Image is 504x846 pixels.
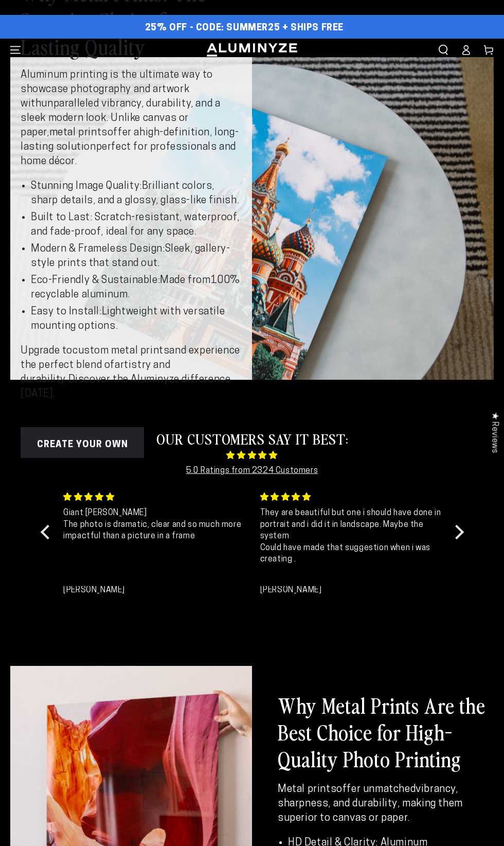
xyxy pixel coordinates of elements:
p: Aluminum printing is the ultimate way to showcase photography and artwork with . Unlike canvas or... [21,68,242,169]
span: 25% OFF - Code: SUMMER25 + Ships Free [145,23,344,34]
summary: Search our site [432,39,455,61]
strong: metal prints [49,128,107,138]
div: Click to open Judge.me floating reviews tab [484,404,504,461]
strong: Eco-Friendly & Sustainable: [31,275,160,286]
strong: unparalleled vibrancy, durability, and a sleek modern look [21,99,220,124]
summary: Menu [4,39,27,61]
li: Made from . [31,273,242,302]
strong: Stunning Image Quality: [31,181,142,191]
li: Brilliant colors, sharp details, and a glossy, glass-like finish. [31,179,242,208]
a: 5.0 Ratings from 2324 Customers [186,467,318,475]
strong: Metal prints [278,784,336,795]
img: Aluminyze [206,42,298,58]
strong: Modern & Frameless Design: [31,244,165,254]
p: offer unmatched , making them superior to canvas or paper. [278,782,494,825]
div: Giant [PERSON_NAME] [63,507,248,519]
div: [PERSON_NAME] [260,586,445,594]
li: Sleek, gallery-style prints that stand out. [31,242,242,271]
h2: Why Metal Prints Are the Best Choice for High-Quality Photo Printing [278,692,494,772]
div: 5 stars [63,491,248,503]
h2: OUR CUSTOMERS SAY IT BEST: [56,429,449,448]
strong: Easy to Install: [31,307,102,317]
li: Lightweight with versatile mounting options. [31,305,242,333]
p: They are beautiful but one i should have done in portrait and i did it in landscape. Maybe the sy... [260,507,445,565]
div: [PERSON_NAME] [63,586,248,594]
p: The photo is dramatic, clear and so much more impactful than a picture in a frame [63,519,248,542]
strong: Discover the Aluminyze difference [DATE]. [21,375,230,399]
strong: custom metal prints [73,346,169,356]
span: 4.85 stars [56,448,449,464]
strong: vibrancy, sharpness, and durability [278,784,458,809]
p: Upgrade to and experience the perfect blend of . [21,344,242,401]
a: Create Your Own [21,427,144,458]
div: 5 stars [260,491,445,503]
li: , ideal for any space. [31,210,242,239]
strong: Scratch-resistant, waterproof, and fade-proof [31,213,240,237]
strong: Built to Last: [31,213,92,223]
